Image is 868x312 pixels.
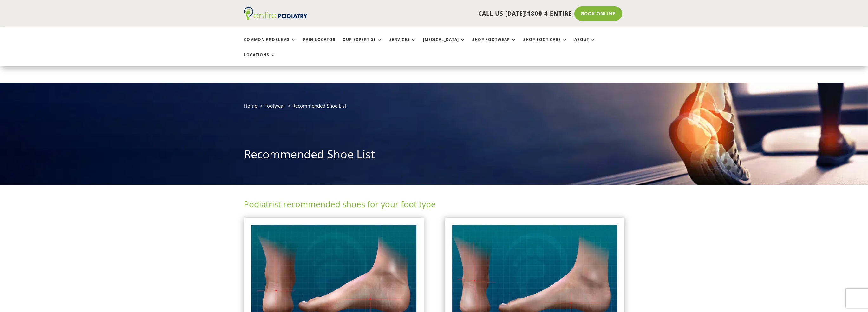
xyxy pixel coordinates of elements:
[244,15,307,22] a: Entire Podiatry
[292,103,346,109] span: Recommended Shoe List
[244,7,307,20] img: logo (1)
[264,103,285,109] a: Footwear
[527,10,572,17] span: 1800 4 ENTIRE
[343,37,382,51] a: Our Expertise
[244,37,296,51] a: Common Problems
[523,37,567,51] a: Shop Foot Care
[244,103,257,109] a: Home
[574,37,596,51] a: About
[244,53,276,66] a: Locations
[389,37,416,51] a: Services
[244,102,624,115] nav: breadcrumb
[303,37,336,51] a: Pain Locator
[472,37,516,51] a: Shop Footwear
[332,10,572,18] p: CALL US [DATE]!
[244,146,624,165] h1: Recommended Shoe List
[574,6,622,21] a: Book Online
[423,37,465,51] a: [MEDICAL_DATA]
[244,198,624,213] h2: Podiatrist recommended shoes for your foot type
